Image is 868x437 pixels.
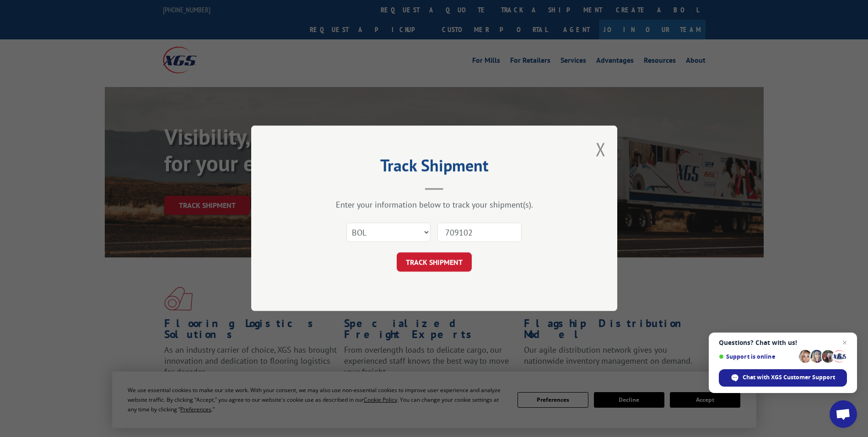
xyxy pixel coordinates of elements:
[719,353,796,360] span: Support is online
[719,339,847,346] span: Questions? Chat with us!
[830,400,857,428] div: Open chat
[297,159,571,176] h2: Track Shipment
[397,253,472,272] button: TRACK SHIPMENT
[839,337,850,348] span: Close chat
[437,223,522,242] input: Number(s)
[743,373,835,382] span: Chat with XGS Customer Support
[596,137,606,161] button: Close modal
[297,200,571,210] div: Enter your information below to track your shipment(s).
[719,369,847,387] div: Chat with XGS Customer Support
